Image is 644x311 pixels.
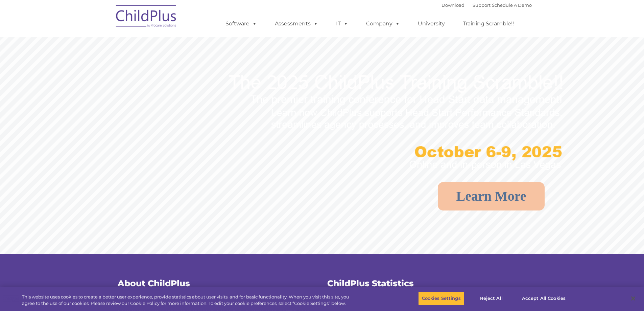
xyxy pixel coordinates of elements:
[418,291,464,306] button: Cookies Settings
[442,2,464,8] a: Download
[268,17,325,30] a: Assessments
[327,278,414,288] span: ChildPlus Statistics
[113,0,180,34] img: ChildPlus by Procare Solutions
[470,291,512,306] button: Reject All
[473,2,491,8] a: Support
[518,291,569,306] button: Accept All Cookies
[359,17,407,30] a: Company
[442,2,532,8] font: |
[22,294,354,307] div: This website uses cookies to create a better user experience, provide statistics about user visit...
[438,182,545,210] a: Learn More
[456,17,521,30] a: Training Scramble!!
[118,278,190,288] span: About ChildPlus
[626,291,641,306] button: Close
[219,17,264,30] a: Software
[329,17,355,30] a: IT
[411,17,452,30] a: University
[492,2,532,8] a: Schedule A Demo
